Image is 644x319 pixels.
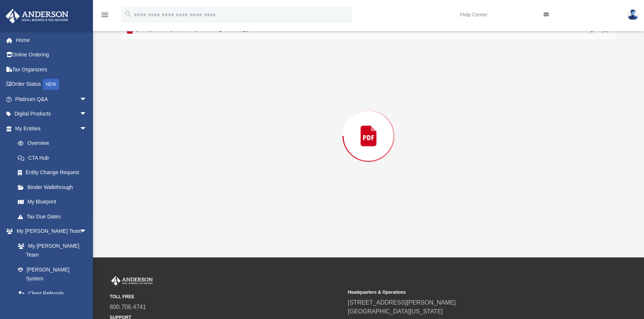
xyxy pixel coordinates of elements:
div: Preview [120,20,616,232]
a: My [PERSON_NAME] Teamarrow_drop_down [5,224,94,239]
a: 800.706.4741 [110,304,146,310]
a: CTA Hub [10,150,98,165]
img: User Pic [627,9,638,20]
i: menu [100,10,109,19]
img: Anderson Advisors Platinum Portal [110,276,154,286]
small: TOLL FREE [110,293,342,300]
a: Tax Organizers [5,62,98,77]
a: Digital Productsarrow_drop_down [5,107,98,121]
a: My Blueprint [10,195,94,209]
a: [GEOGRAPHIC_DATA][US_STATE] [348,308,443,315]
div: NEW [43,79,59,90]
a: My Entitiesarrow_drop_down [5,121,98,136]
span: arrow_drop_down [80,121,94,136]
i: search [124,10,132,18]
a: Online Ordering [5,48,98,62]
a: menu [100,14,109,19]
a: My [PERSON_NAME] Team [10,238,91,262]
a: Client Referrals [10,286,94,301]
a: Entity Change Request [10,165,98,180]
span: arrow_drop_down [80,224,94,239]
a: Order StatusNEW [5,77,98,92]
a: Binder Walkthrough [10,180,98,195]
a: [STREET_ADDRESS][PERSON_NAME] [348,299,455,306]
small: Headquarters & Operations [348,289,580,296]
a: [PERSON_NAME] System [10,262,94,286]
a: Overview [10,136,98,151]
span: arrow_drop_down [80,92,94,107]
a: Platinum Q&Aarrow_drop_down [5,92,98,107]
a: Home [5,33,98,48]
span: arrow_drop_down [80,107,94,122]
a: Tax Due Dates [10,209,98,224]
img: Anderson Advisors Platinum Portal [3,9,71,23]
